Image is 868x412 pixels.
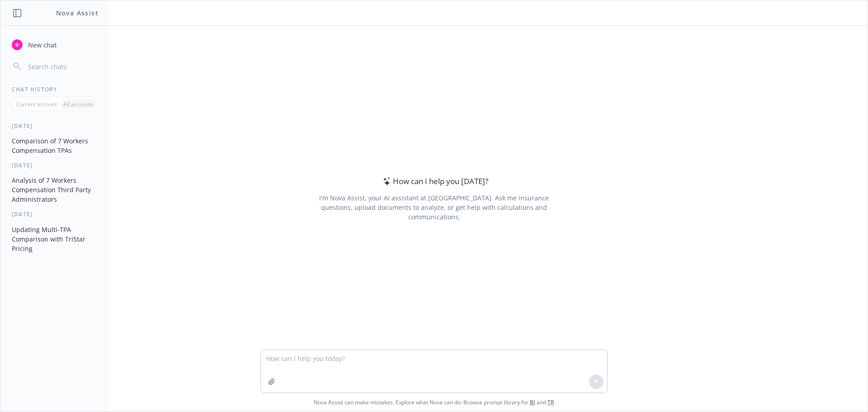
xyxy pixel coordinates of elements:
p: Current account [16,100,57,108]
button: Comparison of 7 Workers Compensation TPAs [8,133,102,158]
span: New chat [26,40,57,50]
button: New chat [8,37,102,53]
div: [DATE] [1,122,109,130]
h1: Nova Assist [56,8,99,18]
a: TR [547,398,554,406]
div: [DATE] [1,210,109,218]
span: Nova Assist can make mistakes. Explore what Nova can do: Browse prompt library for and [4,393,864,412]
div: Chat History [1,85,109,93]
a: BI [530,398,535,406]
button: Updating Multi-TPA Comparison with TriStar Pricing [8,222,102,256]
p: All accounts [63,100,94,108]
div: [DATE] [1,161,109,169]
div: How can I help you [DATE]? [380,175,488,187]
input: Search chats [26,60,98,73]
button: Analysis of 7 Workers Compensation Third Party Administrators [8,173,102,207]
div: I'm Nova Assist, your AI assistant at [GEOGRAPHIC_DATA]. Ask me insurance questions, upload docum... [307,193,561,222]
